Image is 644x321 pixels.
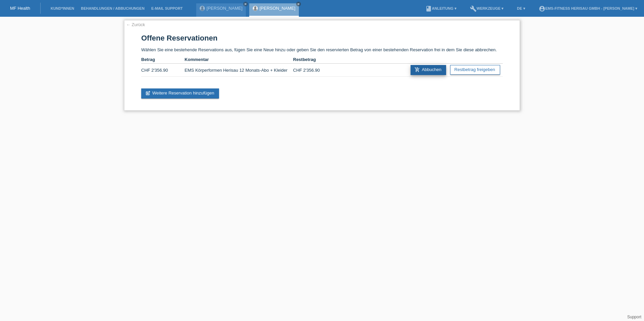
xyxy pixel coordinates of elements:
[124,20,520,111] div: Wählen Sie eine bestehende Reservations aus, fügen Sie eine Neue hinzu oder geben Sie den reservi...
[148,6,186,10] a: E-Mail Support
[467,6,507,10] a: buildWerkzeuge ▾
[297,2,300,6] i: close
[145,90,151,96] i: post_add
[535,6,641,10] a: account_circleEMS-Fitness Herisau GmbH - [PERSON_NAME] ▾
[296,2,301,6] a: close
[470,5,477,12] i: build
[539,5,545,12] i: account_circle
[141,64,184,77] td: CHF 2'356.90
[425,5,432,12] i: book
[126,22,145,27] a: ← Zurück
[243,2,248,6] a: close
[450,65,500,75] a: Restbetrag freigeben
[184,56,293,64] th: Kommentar
[77,6,148,10] a: Behandlungen / Abbuchungen
[244,2,247,6] i: close
[260,6,296,11] a: [PERSON_NAME]
[141,56,184,64] th: Betrag
[293,64,336,77] td: CHF 2'356.90
[47,6,77,10] a: Kund*innen
[627,315,641,319] a: Support
[10,6,30,11] a: MF Health
[293,56,336,64] th: Restbetrag
[514,6,528,10] a: DE ▾
[415,67,420,72] i: add_shopping_cart
[207,6,243,11] a: [PERSON_NAME]
[411,65,446,75] a: add_shopping_cartAbbuchen
[184,64,293,77] td: EMS Körperformen Herisau 12 Monats-Abo + Kleider
[141,88,219,99] a: post_addWeitere Reservation hinzufügen
[422,6,460,10] a: bookAnleitung ▾
[141,34,503,42] h1: Offene Reservationen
